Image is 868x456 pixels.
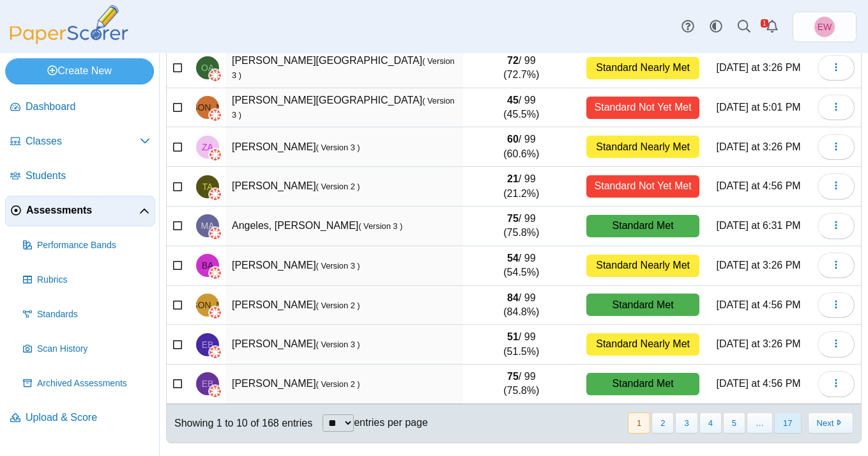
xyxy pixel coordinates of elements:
[586,97,699,119] div: Standard Not Yet Met
[225,286,463,326] td: [PERSON_NAME]
[507,213,519,224] b: 75
[209,69,222,82] img: canvas-logo.png
[37,343,150,356] span: Scan History
[716,299,800,310] time: Sep 12, 2025 at 4:56 PM
[201,221,215,230] span: Melanie Angeles
[202,379,214,388] span: Elle Baker
[18,334,155,365] a: Scan History
[18,299,155,330] a: Standards
[209,109,222,122] img: canvas-logo.png
[171,301,244,310] span: Jaxon Arnold
[316,143,360,152] small: ( Version 3 )
[5,5,133,44] img: PaperScorer
[316,261,360,271] small: ( Version 3 )
[225,207,463,246] td: Angeles, [PERSON_NAME]
[37,274,150,287] span: Rubrics
[463,167,581,207] td: / 99 (21.2%)
[5,58,154,84] a: Create New
[758,13,786,41] a: Alerts
[209,346,222,359] img: canvas-logo.png
[716,62,800,73] time: Sep 12, 2025 at 3:26 PM
[463,207,581,246] td: / 99 (75.8%)
[586,294,699,316] div: Standard Met
[507,331,519,342] b: 51
[225,365,463,404] td: [PERSON_NAME]
[507,253,519,263] b: 54
[225,325,463,365] td: [PERSON_NAME]
[507,95,519,106] b: 45
[26,411,150,425] span: Upload & Score
[18,265,155,295] a: Rubrics
[463,127,581,167] td: / 99 (60.6%)
[507,173,519,184] b: 21
[507,55,519,66] b: 72
[507,134,519,145] b: 60
[225,49,463,88] td: [PERSON_NAME][GEOGRAPHIC_DATA]
[5,161,155,192] a: Students
[507,371,519,382] b: 75
[18,368,155,399] a: Archived Assessments
[586,373,699,395] div: Standard Met
[716,141,800,152] time: Sep 12, 2025 at 3:26 PM
[209,148,222,161] img: canvas-logo.png
[37,377,150,390] span: Archived Assessments
[316,379,360,389] small: ( Version 2 )
[26,100,150,114] span: Dashboard
[675,413,697,434] button: 3
[26,134,140,148] span: Classes
[586,57,699,79] div: Standard Nearly Met
[463,246,581,286] td: / 99 (54.5%)
[774,413,801,434] button: 17
[586,333,699,356] div: Standard Nearly Met
[316,182,360,191] small: ( Version 2 )
[202,261,214,270] span: Bridgett Arnhart
[723,413,745,434] button: 5
[316,340,360,349] small: ( Version 3 )
[26,203,139,217] span: Assessments
[37,239,150,252] span: Performance Bands
[202,340,214,349] span: Emma Baggett
[26,169,150,183] span: Students
[5,196,155,226] a: Assessments
[209,306,222,319] img: canvas-logo.png
[586,215,699,237] div: Standard Met
[316,301,360,310] small: ( Version 2 )
[716,220,800,231] time: Sep 14, 2025 at 6:31 PM
[225,127,463,167] td: [PERSON_NAME]
[586,255,699,277] div: Standard Nearly Met
[5,92,155,123] a: Dashboard
[716,102,800,113] time: Sep 12, 2025 at 5:01 PM
[716,260,800,271] time: Sep 12, 2025 at 3:26 PM
[716,378,800,389] time: Sep 12, 2025 at 4:56 PM
[225,167,463,207] td: [PERSON_NAME]
[171,103,244,112] span: Jordan Alexander
[354,417,428,428] label: entries per page
[586,136,699,158] div: Standard Nearly Met
[209,267,222,279] img: canvas-logo.png
[5,127,155,157] a: Classes
[586,175,699,198] div: Standard Not Yet Met
[716,180,800,191] time: Sep 12, 2025 at 4:56 PM
[225,88,463,128] td: [PERSON_NAME][GEOGRAPHIC_DATA]
[463,49,581,88] td: / 99 (72.7%)
[716,338,800,349] time: Sep 12, 2025 at 3:26 PM
[201,63,214,72] span: Odessa Abeles
[5,35,133,46] a: PaperScorer
[167,404,312,443] div: Showing 1 to 10 of 168 entries
[628,413,650,434] button: 1
[627,413,853,434] nav: pagination
[463,88,581,128] td: / 99 (45.5%)
[358,221,402,231] small: ( Version 3 )
[18,230,155,261] a: Performance Bands
[225,246,463,286] td: [PERSON_NAME]
[818,22,832,31] span: Erin Wiley
[209,385,222,398] img: canvas-logo.png
[202,143,213,152] span: Zoey Algrim
[651,413,674,434] button: 2
[463,325,581,365] td: / 99 (51.5%)
[507,292,519,303] b: 84
[793,12,857,42] a: Erin Wiley
[814,17,835,37] span: Erin Wiley
[37,308,150,321] span: Standards
[463,365,581,404] td: / 99 (75.8%)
